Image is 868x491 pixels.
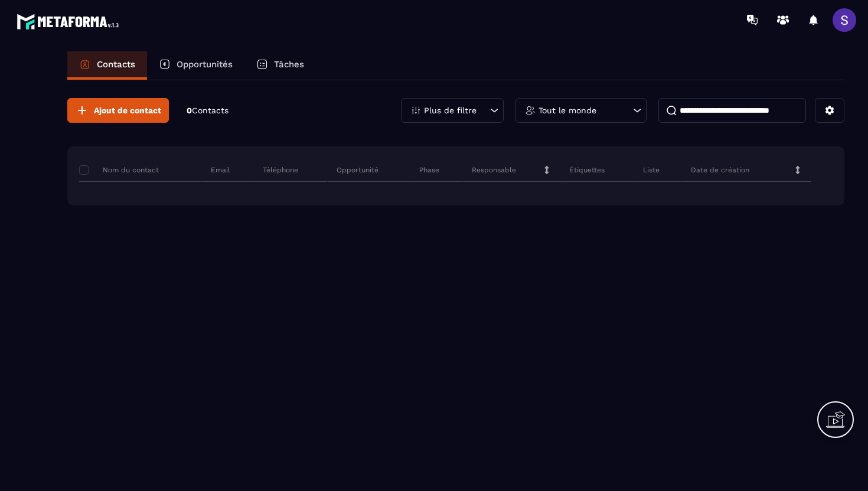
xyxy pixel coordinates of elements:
[472,165,516,175] p: Responsable
[94,104,161,116] span: Ajout de contact
[97,59,135,70] p: Contacts
[177,59,233,70] p: Opportunités
[337,165,378,175] p: Opportunité
[147,51,244,80] a: Opportunités
[274,59,304,70] p: Tâches
[539,106,596,114] p: Tout le monde
[569,165,605,175] p: Étiquettes
[419,165,439,175] p: Phase
[79,165,159,175] p: Nom du contact
[244,51,316,80] a: Tâches
[263,165,298,175] p: Téléphone
[643,165,660,175] p: Liste
[67,98,169,123] button: Ajout de contact
[691,165,749,175] p: Date de création
[67,51,147,80] a: Contacts
[17,11,123,32] img: logo
[187,105,229,116] p: 0
[211,165,230,175] p: Email
[424,106,477,114] p: Plus de filtre
[192,106,229,115] span: Contacts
